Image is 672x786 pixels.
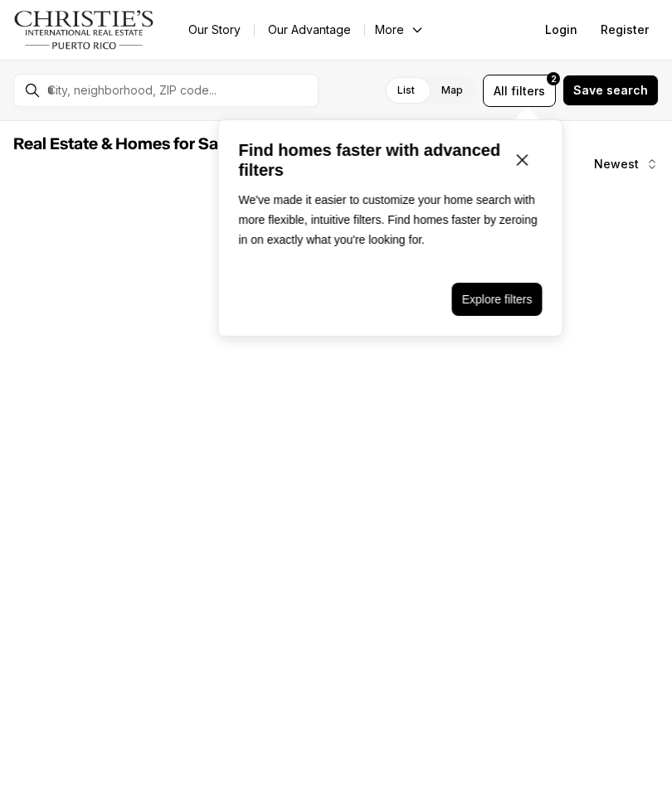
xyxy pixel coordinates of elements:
span: Register [601,23,649,36]
button: More [365,18,435,41]
button: Allfilters2 [483,75,556,107]
button: Newest [584,148,669,181]
button: Close popover [503,140,543,180]
label: Map [428,75,476,105]
button: Save search [562,75,659,106]
p: We've made it easier to customize your home search with more flexible, intuitive filters. Find ho... [239,190,543,250]
span: Real Estate & Homes for Sale [13,136,231,153]
a: Our Advantage [255,18,364,41]
button: Explore filters [452,283,543,316]
span: 2 [551,72,557,85]
button: Register [591,13,659,46]
span: Save search [573,84,648,97]
span: filters [511,82,545,99]
img: logo [13,10,155,50]
span: All [494,82,508,99]
span: Newest [594,158,639,171]
span: Login [545,23,577,36]
button: Login [535,13,587,46]
a: Our Story [175,18,254,41]
label: List [384,75,428,105]
p: Find homes faster with advanced filters [239,140,503,180]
